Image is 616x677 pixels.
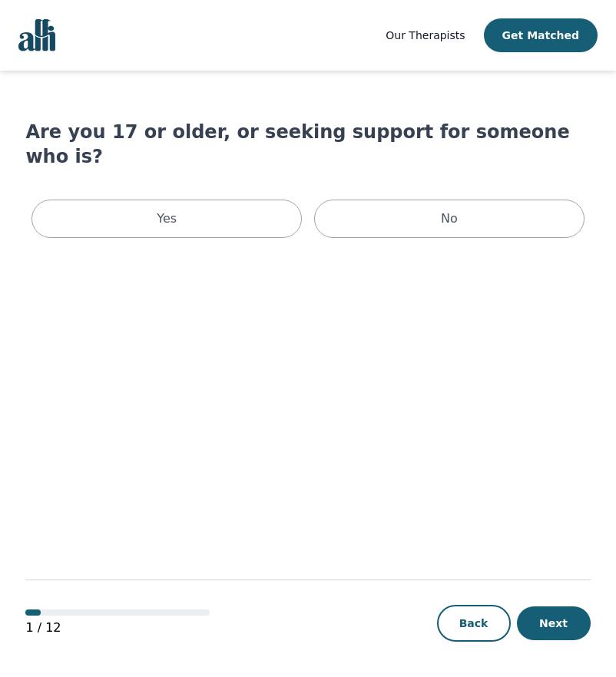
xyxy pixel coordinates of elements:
button: Next [517,606,591,640]
img: alli logo [18,19,55,51]
button: Back [437,605,511,642]
span: Our Therapists [386,29,465,41]
a: Our Therapists [386,26,465,45]
button: Get Matched [484,18,598,52]
p: No [441,210,458,228]
p: 1 / 12 [25,619,210,637]
p: Yes [157,210,177,228]
h1: Are you 17 or older, or seeking support for someone who is? [25,120,590,169]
